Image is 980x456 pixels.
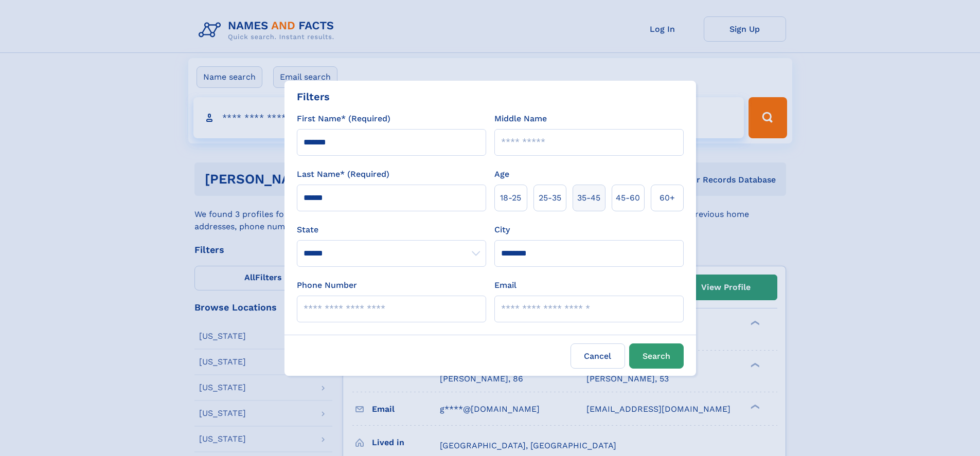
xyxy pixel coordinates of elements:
span: 60+ [660,192,675,204]
span: 35‑45 [577,192,600,204]
label: Phone Number [297,279,357,291]
label: State [297,224,486,236]
button: Search [629,343,684,369]
span: 18‑25 [500,192,521,204]
label: Age [494,168,509,180]
div: Filters [297,89,330,104]
label: Middle Name [494,113,547,125]
label: City [494,224,510,236]
label: First Name* (Required) [297,113,390,125]
span: 45‑60 [616,192,640,204]
label: Email [494,279,516,291]
span: 25‑35 [539,192,561,204]
label: Cancel [571,343,625,369]
label: Last Name* (Required) [297,168,389,180]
